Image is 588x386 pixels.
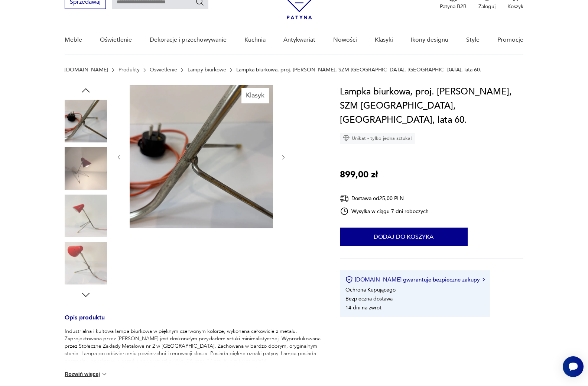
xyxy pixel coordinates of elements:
p: Lampka biurkowa, proj. [PERSON_NAME], SZM [GEOGRAPHIC_DATA], [GEOGRAPHIC_DATA], lata 60. [236,67,481,73]
img: Ikona certyfikatu [345,276,353,283]
p: Koszyk [507,3,523,10]
img: Zdjęcie produktu Lampka biurkowa, proj. A. Gałecki, SZM Warszawa, Polska, lata 60. [65,242,107,284]
li: 14 dni na zwrot [345,304,381,311]
a: Antykwariat [283,26,315,54]
a: Dekoracje i przechowywanie [150,26,227,54]
img: Zdjęcie produktu Lampka biurkowa, proj. A. Gałecki, SZM Warszawa, Polska, lata 60. [65,100,107,142]
a: Ikony designu [411,26,448,54]
a: Oświetlenie [150,67,177,73]
a: Nowości [333,26,357,54]
div: Klasyk [241,88,269,103]
a: Oświetlenie [100,26,132,54]
button: Dodaj do koszyka [340,228,468,246]
button: Rozwiń więcej [65,370,108,378]
img: Ikona dostawy [340,194,349,203]
img: Zdjęcie produktu Lampka biurkowa, proj. A. Gałecki, SZM Warszawa, Polska, lata 60. [65,194,107,237]
a: Klasyki [375,26,393,54]
a: Promocje [497,26,523,54]
img: Zdjęcie produktu Lampka biurkowa, proj. A. Gałecki, SZM Warszawa, Polska, lata 60. [65,147,107,190]
li: Bezpieczna dostawa [345,295,393,302]
a: Produkty [118,67,140,73]
div: Wysyłka w ciągu 7 dni roboczych [340,207,429,216]
img: Ikona strzałki w prawo [483,278,485,282]
div: Dostawa od 25,00 PLN [340,194,429,203]
div: Unikat - tylko jedna sztuka! [340,133,415,144]
p: Patyna B2B [440,3,467,10]
h3: Opis produktu [65,315,322,328]
p: 899,00 zł [340,168,378,182]
h1: Lampka biurkowa, proj. [PERSON_NAME], SZM [GEOGRAPHIC_DATA], [GEOGRAPHIC_DATA], lata 60. [340,85,523,127]
a: Meble [65,26,82,54]
a: [DOMAIN_NAME] [65,67,108,73]
p: Zaloguj [478,3,496,10]
button: [DOMAIN_NAME] gwarantuje bezpieczne zakupy [345,276,485,283]
a: Lampy biurkowe [188,67,226,73]
a: Style [466,26,480,54]
img: chevron down [101,370,108,378]
p: Industrialna i kultowa lampa biurkowa w pięknym czerwonym kolorze, wykonana całkowicie z metalu. ... [65,328,322,365]
a: Kuchnia [244,26,266,54]
img: Ikona diamentu [343,135,350,142]
iframe: Smartsupp widget button [563,356,584,377]
li: Ochrona Kupującego [345,286,396,293]
img: Zdjęcie produktu Lampka biurkowa, proj. A. Gałecki, SZM Warszawa, Polska, lata 60. [130,85,273,228]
